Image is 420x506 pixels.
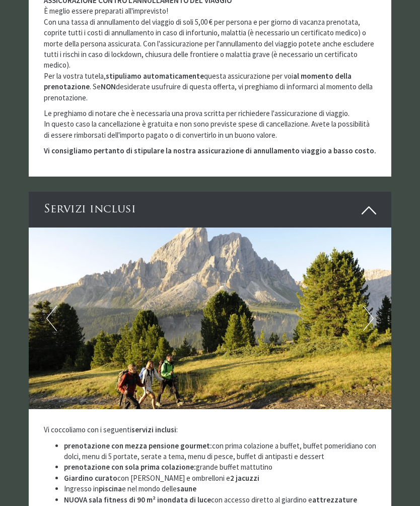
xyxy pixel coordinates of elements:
[363,306,374,331] button: Next
[15,29,133,36] div: Montis – Active Nature Spa
[44,424,376,435] p: Vi coccoliamo con i seguenti :
[15,47,133,53] small: 14:42
[101,82,116,91] strong: NON
[177,484,196,493] strong: saune
[230,473,259,483] strong: 2 jacuzzi
[150,8,183,24] div: [DATE]
[64,495,211,504] strong: NUOVA sala fitness di 90 m² inondata di luce
[64,440,376,462] li: con prima colazione a buffet, buffet pomeridiano con dolci, menu di 5 portate, serate a tema, men...
[64,473,117,483] strong: Giardino curato
[106,71,204,81] strong: stipuliamo automaticamente
[44,146,376,155] strong: Vi consigliamo pertanto di stipulare la nostra assicurazione di annullamento viaggio a basso costo.
[64,473,376,483] li: con [PERSON_NAME] e ombrelloni e
[29,192,391,228] div: Servizi inclusi
[64,462,376,472] li: grande buffet mattutino
[8,27,138,55] div: Buon giorno, come possiamo aiutarla?
[64,483,376,494] li: Ingresso in e nel mondo delle
[99,484,122,493] strong: piscina
[64,462,196,472] strong: prenotazione con sola prima colazione:
[277,266,333,284] button: Invia
[64,441,212,451] strong: prenotazione con mezza pensione gourmet:
[44,108,376,140] p: Le preghiamo di notare che è necessaria una prova scritta per richiedere l'assicurazione di viagg...
[131,425,176,434] strong: servizi inclusi
[46,306,57,331] button: Previous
